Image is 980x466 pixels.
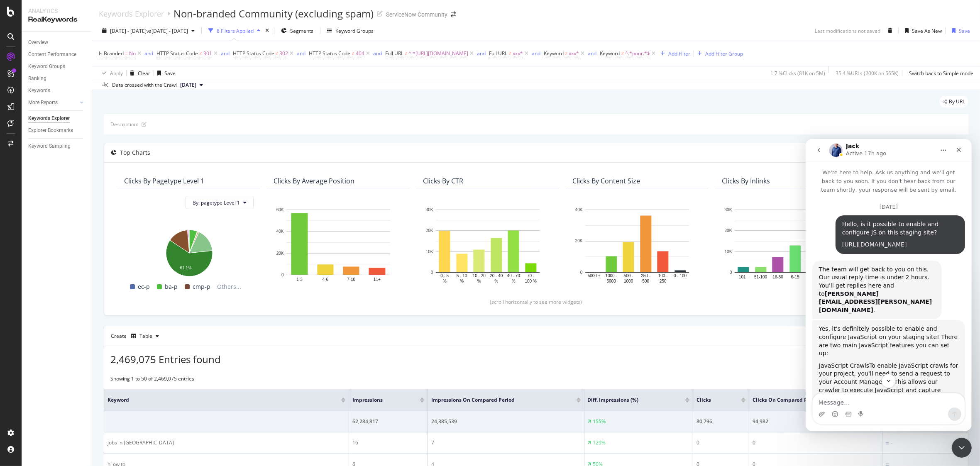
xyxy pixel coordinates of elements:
[28,142,86,151] a: Keyword Sampling
[147,27,188,34] span: vs [DATE] - [DATE]
[129,48,136,59] span: No
[460,278,464,283] text: %
[906,66,973,80] button: Switch back to Simple mode
[572,205,702,284] svg: A chart.
[186,196,254,209] button: By: pagetype Level 1
[508,50,511,57] span: ≠
[532,49,540,57] button: and
[99,50,124,57] span: Is Branded
[959,27,970,34] div: Save
[110,352,221,366] span: 2,469,075 Entries found
[309,50,350,57] span: HTTP Status Code
[174,7,374,21] div: Non-branded Community (excluding spam)
[668,50,690,57] div: Add Filter
[76,235,90,249] button: Scroll to bottom
[13,272,20,278] button: Upload attachment
[525,278,537,283] text: 100 %
[276,207,284,212] text: 60K
[625,48,650,59] span: ^.*ponr.*$
[28,114,86,123] a: Keywords Explorer
[139,334,152,339] div: Table
[886,464,889,466] img: Equal
[108,396,329,404] span: Keyword
[214,282,245,292] span: Others...
[154,66,176,80] button: Save
[753,418,879,425] div: 94,982
[753,439,879,446] div: 0
[138,282,150,292] span: ec-p
[144,49,153,57] button: and
[221,49,230,57] button: and
[507,273,521,278] text: 40 - 70
[138,70,150,77] div: Clear
[112,81,177,89] div: Data crossed with the Crawl
[180,265,191,270] text: 61.1%
[142,268,156,282] button: Send a message…
[722,205,851,284] div: A chart.
[127,66,150,80] button: Clear
[373,49,382,57] button: and
[457,273,467,278] text: 5 - 10
[110,375,194,385] div: Showing 1 to 50 of 2,469,075 entries
[276,229,284,234] text: 40K
[600,50,620,57] span: Keyword
[28,86,86,95] a: Keywords
[477,278,481,283] text: %
[477,49,486,57] button: and
[642,278,649,283] text: 500
[28,126,86,135] a: Explorer Bookmarks
[99,66,123,80] button: Apply
[28,142,71,151] div: Keyword Sampling
[28,74,86,83] a: Ranking
[658,273,668,278] text: 100 -
[440,273,449,278] text: 0 - 5
[527,273,534,278] text: 70 -
[28,50,86,59] a: Content Performance
[177,80,206,90] button: [DATE]
[278,24,317,37] button: Segments
[753,396,862,404] span: Clicks On Compared Period
[489,50,507,57] span: Full URL
[276,251,284,255] text: 20K
[144,50,153,57] div: and
[13,223,153,272] div: To enable JavaScript crawls for your project, you'll need to send a request to your Account Manag...
[725,249,732,254] text: 10K
[297,50,305,57] div: and
[221,50,230,57] div: and
[39,272,46,278] button: Gif picker
[386,10,447,19] div: ServiceNow Community
[205,24,264,37] button: 8 Filters Applied
[891,439,892,447] div: -
[697,439,745,446] div: 0
[264,27,271,35] div: times
[28,38,86,47] a: Overview
[725,228,732,233] text: 20K
[26,272,33,278] button: Emoji picker
[544,50,564,57] span: Keyword
[124,225,254,278] div: A chart.
[694,49,743,59] button: Add Filter Group
[28,126,73,135] div: Explorer Bookmarks
[494,278,498,283] text: %
[324,24,377,37] button: Keyword Groups
[575,239,583,243] text: 20K
[347,277,355,282] text: 7-10
[156,50,198,57] span: HTTP Status Code
[28,62,86,71] a: Keyword Groups
[588,49,597,57] button: and
[624,278,633,283] text: 1000
[791,275,799,279] text: 6-15
[374,277,381,282] text: 11+
[815,27,880,34] div: Last modifications not saved
[53,272,59,278] button: Start recording
[13,223,64,230] span: JavaScript Crawls
[385,50,403,57] span: Full URL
